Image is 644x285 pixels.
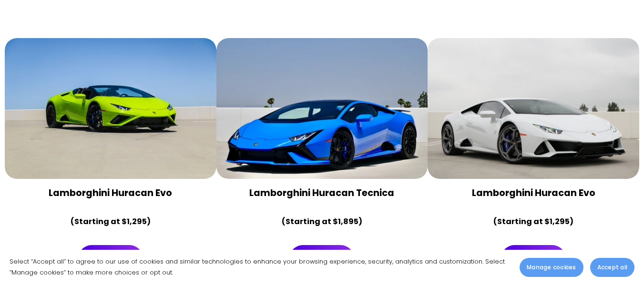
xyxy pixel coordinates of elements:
strong: (Starting at $1,895) [282,216,362,227]
a: Book Now [78,245,143,272]
strong: Lamborghini Huracan Tecnica [249,187,394,199]
a: Book Now [501,245,566,272]
strong: Lamborghini Huracan Evo [472,187,595,199]
a: Book Now [289,245,354,272]
span: Accept all [597,263,627,272]
p: Select “Accept all” to agree to our use of cookies and similar technologies to enhance your brows... [10,256,510,278]
strong: Lamborghini Huracan Evo [49,187,172,199]
button: Accept all [590,258,634,277]
strong: (Starting at $1,295) [493,216,573,227]
strong: (Starting at $1,295) [71,216,151,227]
span: Manage cookies [527,263,576,272]
button: Manage cookies [520,258,583,277]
